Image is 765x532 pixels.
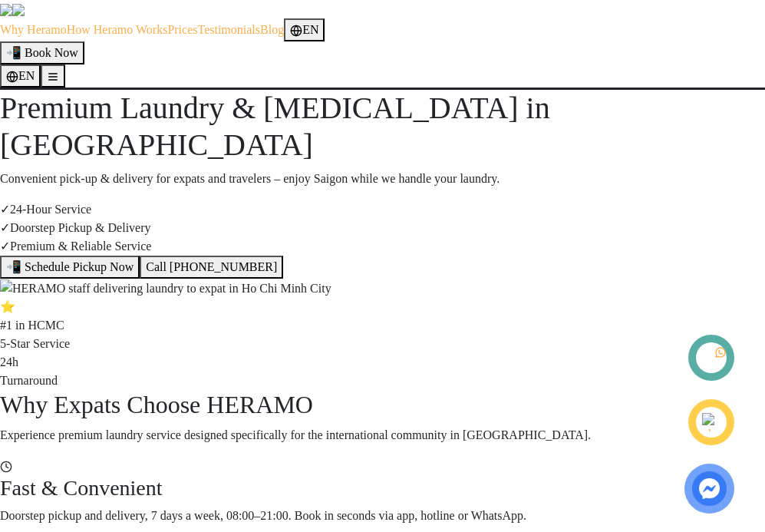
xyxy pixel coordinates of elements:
a: phone-icon [691,401,732,443]
span: phone [6,46,21,59]
span: phone [6,260,21,273]
span: Book Now [25,46,78,59]
a: How Heramo Works [67,23,168,36]
a: Prices [167,23,197,36]
a: Blog [260,23,284,36]
img: logo-heramo.png [12,4,25,16]
button: Call [PHONE_NUMBER] [140,256,283,279]
img: phone-icon [703,414,720,431]
a: Testimonials [197,23,260,36]
button: EN [284,18,325,41]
